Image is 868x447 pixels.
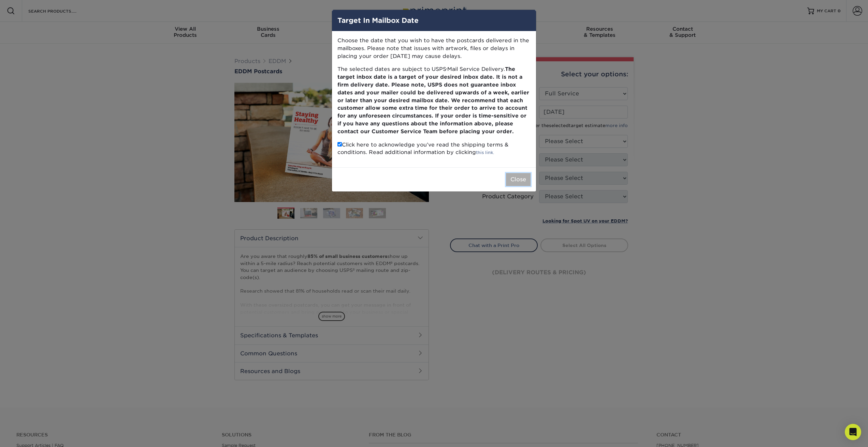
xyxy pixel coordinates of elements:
p: Choose the date that you wish to have the postcards delivered in the mailboxes. Please note that ... [337,37,531,60]
button: Close [506,173,531,186]
a: this link. [476,150,494,155]
h4: Target In Mailbox Date [337,15,531,26]
b: The target inbox date is a target of your desired inbox date. It is not a firm delivery date. Ple... [337,66,529,134]
small: ® [446,68,447,70]
p: Click here to acknowledge you’ve read the shipping terms & conditions. Read additional informatio... [337,141,531,157]
div: Open Intercom Messenger [845,424,861,440]
p: The selected dates are subject to USPS Mail Service Delivery. [337,65,531,135]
